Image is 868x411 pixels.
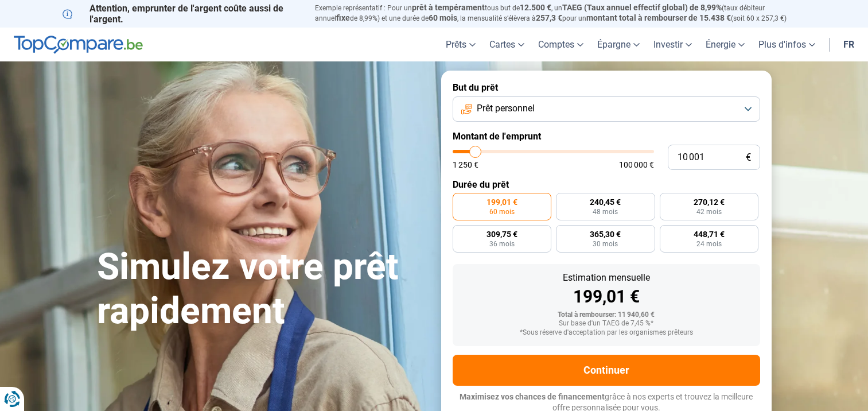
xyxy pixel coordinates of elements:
[536,13,562,22] span: 257,3 €
[453,82,760,93] label: But du prêt
[429,13,457,22] span: 60 mois
[590,28,647,61] a: Épargne
[460,392,605,401] span: Maximisez vos chances de financement
[453,161,478,169] span: 1 250 €
[694,198,725,206] span: 270,12 €
[593,241,618,247] span: 30 mois
[462,273,751,282] div: Estimation mensuelle
[412,3,485,12] span: prêt à tempérament
[489,208,515,215] span: 60 mois
[489,241,515,247] span: 36 mois
[699,28,752,61] a: Énergie
[453,355,760,386] button: Continuer
[63,3,301,25] p: Attention, emprunter de l'argent coûte aussi de l'argent.
[836,28,861,61] a: fr
[562,3,722,12] span: TAEG (Taux annuel effectif global) de 8,99%
[439,28,482,61] a: Prêts
[462,329,751,337] div: *Sous réserve d'acceptation par les organismes prêteurs
[696,241,722,247] span: 24 mois
[619,161,654,169] span: 100 000 €
[531,28,590,61] a: Comptes
[453,179,760,190] label: Durée du prêt
[462,311,751,319] div: Total à rembourser: 11 940,60 €
[590,230,621,238] span: 365,30 €
[520,3,551,12] span: 12.500 €
[696,208,722,215] span: 42 mois
[590,198,621,206] span: 240,45 €
[453,131,760,142] label: Montant de l'emprunt
[462,320,751,328] div: Sur base d'un TAEG de 7,45 %*
[746,153,751,162] span: €
[336,13,350,22] span: fixe
[486,198,517,206] span: 199,01 €
[586,13,731,22] span: montant total à rembourser de 15.438 €
[453,96,760,122] button: Prêt personnel
[694,230,725,238] span: 448,71 €
[752,28,822,61] a: Plus d'infos
[482,28,531,61] a: Cartes
[97,245,427,334] h1: Simulez votre prêt rapidement
[477,102,535,115] span: Prêt personnel
[315,3,806,24] p: Exemple représentatif : Pour un tous but de , un (taux débiteur annuel de 8,99%) et une durée de ...
[593,208,618,215] span: 48 mois
[462,288,751,305] div: 199,01 €
[647,28,699,61] a: Investir
[486,230,517,238] span: 309,75 €
[14,36,143,54] img: TopCompare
